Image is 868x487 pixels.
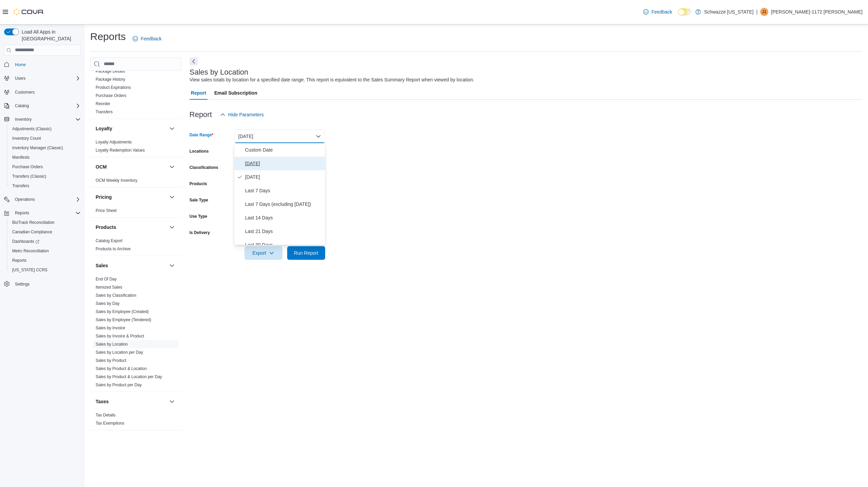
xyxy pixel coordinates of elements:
button: Pricing [96,194,166,200]
span: Reports [9,256,81,265]
button: Sales [96,262,166,269]
h3: Loyalty [96,125,112,132]
span: Users [15,76,25,81]
a: Sales by Location per Day [96,350,143,355]
span: Reports [15,210,29,216]
a: Metrc Reconciliation [9,247,52,255]
span: Hide Parameters [228,111,264,118]
a: Inventory Count [9,134,44,142]
label: Classifications [190,165,218,170]
button: Pricing [168,193,176,201]
span: Inventory Manager (Classic) [9,144,81,152]
nav: Complex example [4,57,81,307]
h3: Sales by Location [190,68,249,76]
span: Feedback [651,8,672,15]
span: Manifests [9,153,81,161]
button: Home [1,60,83,70]
span: Catalog [15,103,29,109]
h3: Sales [96,262,108,269]
span: Load All Apps in [GEOGRAPHIC_DATA] [19,28,81,42]
label: Locations [190,149,209,154]
span: Sales by Invoice & Product [96,333,144,339]
a: Tax Exemptions [96,421,124,426]
div: OCM [90,176,181,187]
a: Tax Details [96,413,116,417]
div: Pricing [90,207,181,217]
span: Sales by Day [96,301,120,306]
button: Settings [1,279,83,289]
span: Last 21 Days [245,227,322,235]
span: Washington CCRS [9,266,81,274]
span: Users [12,74,81,82]
h3: Products [96,224,116,231]
span: Sales by Product per Day [96,382,142,388]
span: Sales by Employee (Tendered) [96,317,151,323]
span: Dashboards [9,237,81,246]
span: Inventory Manager (Classic) [12,145,63,151]
button: Reports [7,256,83,265]
span: Canadian Compliance [9,228,81,236]
span: Operations [15,197,35,202]
a: Itemized Sales [96,285,122,290]
button: Operations [1,195,83,204]
button: Traceability [168,436,176,444]
a: Loyalty Redemption Values [96,148,145,153]
a: Sales by Employee (Tendered) [96,317,151,322]
h3: Taxes [96,398,109,405]
span: Purchase Orders [96,93,126,98]
a: Home [12,61,28,69]
span: Purchase Orders [12,164,43,170]
a: End Of Day [96,277,117,281]
button: Adjustments (Classic) [7,124,83,134]
a: Product Expirations [96,85,131,90]
button: Inventory [1,115,83,124]
button: Run Report [287,246,325,260]
div: Products [90,237,181,256]
a: Customers [12,88,37,96]
button: Manifests [7,153,83,162]
span: Inventory [15,117,32,122]
span: Price Sheet [96,208,117,213]
button: [DATE] [234,130,325,143]
a: Package History [96,77,125,82]
span: Transfers [9,182,81,190]
span: Manifests [12,155,29,160]
button: [US_STATE] CCRS [7,265,83,275]
button: Inventory Manager (Classic) [7,143,83,153]
button: Customers [1,87,83,97]
button: OCM [168,163,176,171]
button: Users [1,74,83,83]
span: Package Details [96,69,125,74]
a: Manifests [9,153,32,161]
span: Sales by Classification [96,293,136,298]
span: Tax Exemptions [96,421,124,426]
p: | [756,8,757,16]
h3: Pricing [96,194,112,200]
h1: Reports [90,30,126,43]
span: Settings [15,281,29,287]
button: Inventory [12,115,34,123]
span: Metrc Reconciliation [9,247,81,255]
div: View sales totals by location for a specified date range. This report is equivalent to the Sales ... [190,76,474,83]
span: Adjustments (Classic) [9,125,81,133]
button: Catalog [12,102,32,110]
a: Loyalty Adjustments [96,140,132,144]
span: Feedback [141,35,161,42]
button: Purchase Orders [7,162,83,172]
h3: OCM [96,163,107,170]
span: Customers [12,88,81,96]
button: Metrc Reconciliation [7,246,83,256]
button: OCM [96,163,166,170]
button: Transfers [7,181,83,191]
span: Sales by Product [96,358,126,363]
label: Products [190,181,207,187]
a: Sales by Invoice [96,326,125,330]
span: End Of Day [96,276,117,282]
button: Loyalty [96,125,166,132]
label: Use Type [190,214,207,219]
button: Transfers (Classic) [7,172,83,181]
span: Last 14 Days [245,214,322,222]
span: Reports [12,258,26,263]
